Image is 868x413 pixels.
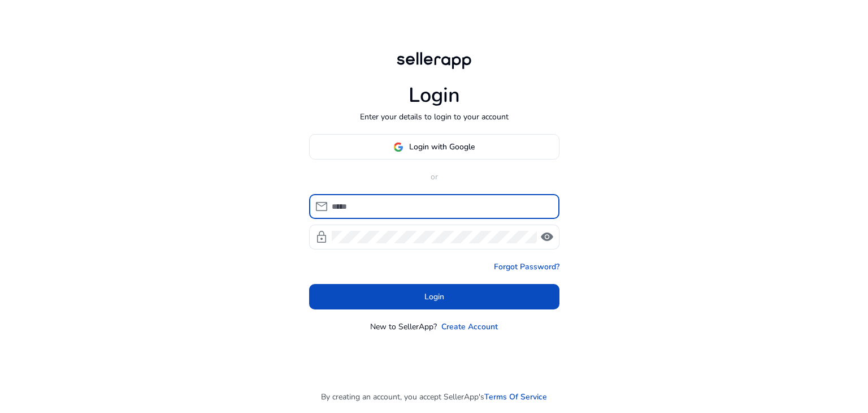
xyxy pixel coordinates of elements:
[484,391,547,403] a: Terms Of Service
[494,261,559,273] a: Forgot Password?
[315,230,328,244] span: lock
[370,321,437,333] p: New to SellerApp?
[441,321,498,333] a: Create Account
[360,111,509,123] p: Enter your details to login to your account
[315,200,328,213] span: mail
[309,134,559,160] button: Login with Google
[309,284,559,309] button: Login
[309,171,559,183] p: or
[540,230,554,244] span: visibility
[409,83,460,107] h1: Login
[393,142,403,152] img: google-logo.svg
[409,141,475,153] span: Login with Google
[424,291,444,303] span: Login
